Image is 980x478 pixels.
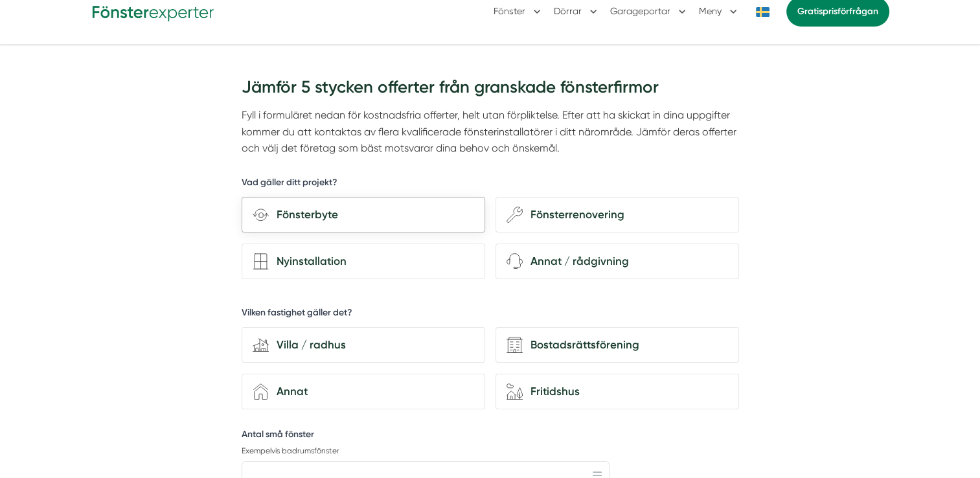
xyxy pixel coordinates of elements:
img: Fönsterexperter Logotyp [91,1,214,21]
label: Antal små fönster [242,428,610,444]
h5: Vilken fastighet gäller det? [242,306,352,323]
span: Gratis [797,6,823,17]
h5: Vad gäller ditt projekt? [242,176,337,192]
p: Fyll i formuläret nedan för kostnadsfria offerter, helt utan förpliktelse. Efter att ha skickat i... [242,107,739,156]
p: Exempelvis badrumsfönster [242,446,610,457]
h3: Jämför 5 stycken offerter från granskade fönsterfirmor [242,71,739,107]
